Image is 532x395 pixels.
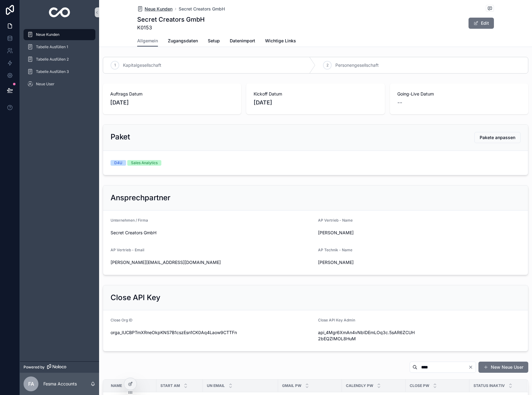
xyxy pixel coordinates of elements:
[318,329,417,342] span: api_4Mgr6XmAn4vNbIDEmLOq3c.5sAR6ZCUH2bEQZIMOL8HuM
[474,132,521,143] button: Pakete anpassen
[282,383,301,388] span: Gmail Pw
[480,134,515,141] span: Pakete anpassen
[111,259,313,265] span: [PERSON_NAME][EMAIL_ADDRESS][DOMAIN_NAME]
[111,318,133,322] span: Close Org ID
[111,293,160,303] h2: Close API Key
[137,24,205,31] span: K0153
[473,383,505,388] span: Status Inaktiv
[168,38,198,44] span: Zugangsdaten
[110,91,234,97] span: Auftrags Datum
[254,98,377,107] span: [DATE]
[179,6,225,12] a: Secret Creators GmbH
[478,362,528,373] button: New Neue User
[111,230,313,236] span: Secret Creators GmbH
[36,69,69,74] span: Tabelle Ausfüllen 3
[111,218,148,223] span: Unternehmen / Firma
[318,218,353,223] span: AP Vertrieb - Name
[265,35,296,48] a: Wichtige Links
[24,365,45,370] span: Powered by
[137,6,172,12] a: Neue Kunden
[111,329,313,336] span: orga_IUCBPTmXRneOkpKNS7B1cszEsn1CK0Aq4Laow9CTTFn
[111,132,130,142] h2: Paket
[397,91,521,97] span: Going-Live Datum
[397,98,402,107] span: --
[318,248,352,252] span: AP Technik - Name
[131,160,158,166] div: Sales Analytics
[469,18,494,29] button: Edit
[145,6,172,12] span: Neue Kunden
[137,15,205,24] h1: Secret Creators GmbH
[160,383,180,388] span: Start am
[265,38,296,44] span: Wichtige Links
[24,66,95,77] a: Tabelle Ausfüllen 3
[410,383,429,388] span: Close Pw
[230,38,255,44] span: Datenimport
[111,383,122,388] span: Name
[111,248,144,252] span: AP Vertrieb - Email
[43,381,77,387] p: Fesma Accounts
[123,62,161,68] span: Kapitalgesellschaft
[20,25,99,98] div: scrollable content
[114,160,122,166] div: D4U
[111,193,170,203] h2: Ansprechpartner
[208,35,220,48] a: Setup
[49,7,70,17] img: App logo
[230,35,255,48] a: Datenimport
[318,318,355,322] span: Close API Key Admin
[24,29,95,40] a: Neue Kunden
[24,79,95,90] a: Neue User
[36,57,69,62] span: Tabelle Ausfüllen 2
[137,35,158,47] a: Allgemein
[20,361,99,373] a: Powered by
[28,380,34,388] span: FA
[254,91,377,97] span: Kickoff Datum
[36,82,55,87] span: Neue User
[318,230,417,236] span: [PERSON_NAME]
[208,38,220,44] span: Setup
[346,383,373,388] span: Calendly Pw
[168,35,198,48] a: Zugangsdaten
[114,63,116,68] span: 1
[335,62,379,68] span: Personengesellschaft
[24,54,95,65] a: Tabelle Ausfüllen 2
[36,32,59,37] span: Neue Kunden
[207,383,225,388] span: UN Email
[36,45,68,49] span: Tabelle Ausfüllen 1
[318,259,417,265] span: [PERSON_NAME]
[137,38,158,44] span: Allgemein
[110,98,234,107] span: [DATE]
[24,41,95,53] a: Tabelle Ausfüllen 1
[468,365,476,370] button: Clear
[326,63,329,68] span: 2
